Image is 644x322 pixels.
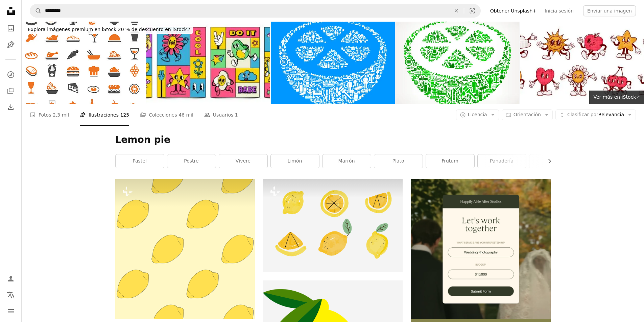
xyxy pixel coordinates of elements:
[4,304,18,318] button: Menú
[30,4,481,18] form: Encuentra imágenes en todo el sitio
[115,179,255,319] img: premium_vector-1714492634355-6d637af845a5
[167,154,216,168] a: postre
[4,288,18,302] button: Idioma
[4,272,18,286] a: Iniciar sesión / Registrarse
[4,100,18,114] a: Historial de descargas
[541,5,578,16] a: Inicia sesión
[4,38,18,51] a: Ilustraciones
[589,91,644,104] a: Ver más en iStock↗
[22,22,197,38] a: Explora imágenes premium en iStock|20 % de descuento en iStock↗
[263,179,403,272] img: Limones de acuarela en varias formas.
[323,154,371,168] a: marrón
[22,22,146,104] img: Conjunto de iconos de comida
[593,94,640,100] span: Ver más en iStock ↗
[235,111,238,119] span: 1
[468,112,487,117] span: Licencia
[28,27,191,32] span: 20 % de descuento en iStock ↗
[567,112,624,118] span: Relevancia
[555,109,636,120] button: Clasificar porRelevancia
[271,154,319,168] a: limón
[520,22,644,104] img: Personaje abstracto de dibujos animados. Personajes retro de moda, sol y nube cómicos, mascota co...
[374,154,423,168] a: plato
[263,223,403,229] a: Limones de acuarela en varias formas.
[426,154,474,168] a: frutum
[411,179,550,319] img: file-1747939393036-2c53a76c450aimage
[543,154,551,168] button: desplazar lista a la derecha
[456,109,499,120] button: Licencia
[449,4,464,17] button: Borrar
[115,134,551,146] h1: Lemon pie
[53,111,69,119] span: 2,3 mil
[567,112,598,117] span: Clasificar por
[140,104,193,126] a: Colecciones 46 mil
[514,112,541,117] span: Orientación
[115,246,255,252] a: Ver la foto de Owl Illustration Agency
[4,68,18,81] a: Explorar
[4,22,18,35] a: Fotos
[271,22,395,104] img: Icono de bienestar y salud naranja establecen fondo azul
[502,109,553,120] button: Orientación
[146,22,270,104] img: Carteles de moda en mosaico con divertidos personajes de dibujos animados locos. Fundas de garaba...
[28,27,118,32] span: Explora imágenes premium en iStock |
[178,111,193,119] span: 46 mil
[464,4,480,17] button: Búsqueda visual
[529,154,578,168] a: plantum
[204,104,238,126] a: Usuarios 1
[30,104,69,126] a: Fotos 2,3 mil
[583,5,636,16] button: Enviar una imagen
[219,154,267,168] a: vívere
[478,154,526,168] a: panadería
[396,22,520,104] img: Icono de bienestar y salud naranja establecen patrón de fondo
[486,5,541,16] a: Obtener Unsplash+
[4,84,18,98] a: Colecciones
[30,4,42,17] button: Buscar en Unsplash
[116,154,164,168] a: pastel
